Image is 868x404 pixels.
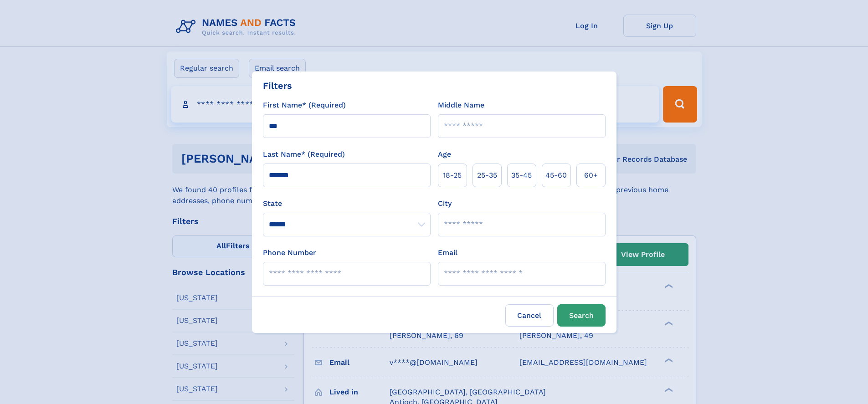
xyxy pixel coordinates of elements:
[584,170,598,181] span: 60+
[511,170,532,181] span: 35‑45
[438,149,451,160] label: Age
[438,247,457,258] label: Email
[263,79,292,92] div: Filters
[263,149,345,160] label: Last Name* (Required)
[505,304,554,327] label: Cancel
[557,304,606,327] button: Search
[263,247,316,258] label: Phone Number
[545,170,567,181] span: 45‑60
[477,170,497,181] span: 25‑35
[443,170,462,181] span: 18‑25
[438,100,484,111] label: Middle Name
[438,198,452,209] label: City
[263,198,431,209] label: State
[263,100,346,111] label: First Name* (Required)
